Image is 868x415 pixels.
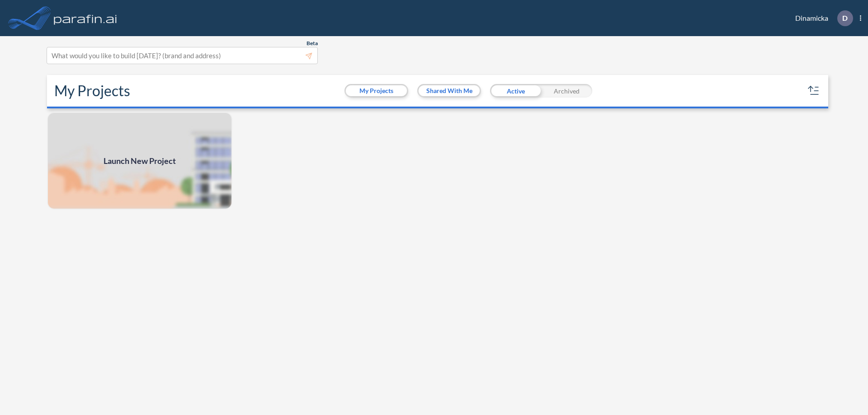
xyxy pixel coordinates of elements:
[842,14,848,22] p: D
[782,10,861,26] div: Dinamicka
[104,155,176,167] span: Launch New Project
[419,85,480,96] button: Shared With Me
[47,112,232,210] img: add
[52,9,119,27] img: logo
[346,85,407,96] button: My Projects
[54,82,130,99] h2: My Projects
[490,84,541,98] div: Active
[307,40,318,47] span: Beta
[47,112,232,210] a: Launch New Project
[807,84,821,98] button: sort
[541,84,592,98] div: Archived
